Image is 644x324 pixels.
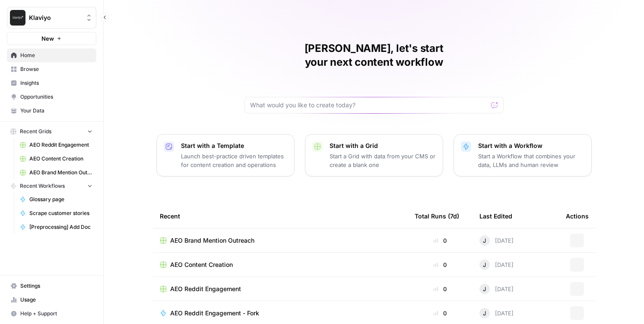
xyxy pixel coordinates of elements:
[478,152,584,169] p: Start a Workflow that combines your data, LLMs and human review
[7,90,96,104] a: Opportunities
[20,310,92,318] span: Help + Support
[16,220,96,234] a: [Preprocessing] Add Doc
[160,309,401,318] a: AEO Reddit Engagement - Fork
[29,223,92,231] span: [Preprocessing] Add Doc
[330,152,436,169] p: Start a Grid with data from your CMS or create a blank one
[16,152,96,166] a: AEO Content Creation
[415,236,466,245] div: 0
[7,125,96,138] button: Recent Grids
[7,279,96,293] a: Settings
[160,285,401,293] a: AEO Reddit Engagement
[7,76,96,90] a: Insights
[20,93,92,101] span: Opportunities
[479,260,514,270] div: [DATE]
[330,141,436,150] p: Start with a Grid
[181,141,287,150] p: Start with a Template
[483,260,486,269] span: J
[415,204,459,228] div: Total Runs (7d)
[29,155,92,163] span: AEO Content Creation
[250,101,488,109] input: What would you like to create today?
[20,282,92,290] span: Settings
[20,296,92,304] span: Usage
[483,309,486,318] span: J
[29,169,92,176] span: AEO Brand Mention Outreach
[160,260,401,269] a: AEO Content Creation
[479,308,514,318] div: [DATE]
[244,42,504,69] h1: [PERSON_NAME], let's start your next content workflow
[20,182,65,190] span: Recent Workflows
[29,196,92,203] span: Glossary page
[170,309,259,318] span: AEO Reddit Engagement - Fork
[29,209,92,217] span: Scrape customer stories
[415,309,466,318] div: 0
[170,260,233,269] span: AEO Content Creation
[7,7,96,29] button: Workspace: Klaviyo
[181,152,287,169] p: Launch best-practice driven templates for content creation and operations
[7,180,96,192] button: Recent Workflows
[7,104,96,118] a: Your Data
[20,51,92,59] span: Home
[478,141,584,150] p: Start with a Workflow
[10,10,25,26] img: Klaviyo Logo
[415,285,466,293] div: 0
[454,134,592,176] button: Start with a WorkflowStart a Workflow that combines your data, LLMs and human review
[160,204,401,228] div: Recent
[20,107,92,115] span: Your Data
[20,79,92,87] span: Insights
[41,34,54,43] span: New
[7,293,96,307] a: Usage
[415,260,466,269] div: 0
[479,204,512,228] div: Last Edited
[305,134,443,176] button: Start with a GridStart a Grid with data from your CMS or create a blank one
[479,284,514,294] div: [DATE]
[7,307,96,321] button: Help + Support
[20,65,92,73] span: Browse
[479,235,514,246] div: [DATE]
[483,285,486,293] span: J
[170,236,254,245] span: AEO Brand Mention Outreach
[16,192,96,206] a: Glossary page
[160,236,401,245] a: AEO Brand Mention Outreach
[16,138,96,152] a: AEO Reddit Engagement
[29,13,81,22] span: Klaviyo
[20,128,51,135] span: Recent Grids
[7,32,96,45] button: New
[156,134,295,176] button: Start with a TemplateLaunch best-practice driven templates for content creation and operations
[170,285,241,293] span: AEO Reddit Engagement
[7,48,96,62] a: Home
[566,204,589,228] div: Actions
[483,236,486,245] span: J
[7,62,96,76] a: Browse
[16,166,96,180] a: AEO Brand Mention Outreach
[16,206,96,220] a: Scrape customer stories
[29,141,92,149] span: AEO Reddit Engagement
